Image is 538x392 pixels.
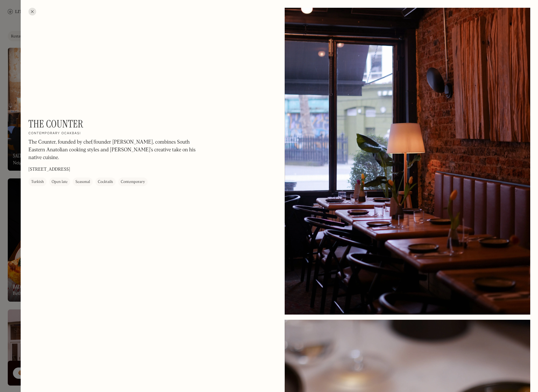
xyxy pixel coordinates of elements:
p: The Counter, founded by chef/founder [PERSON_NAME], combines South Eastern Anatolian cooking styl... [28,138,203,162]
div: Seasonal [75,179,90,185]
div: Open late [52,179,68,185]
p: [STREET_ADDRESS] [28,166,70,173]
div: Contemporary [121,179,145,185]
div: Turkish [31,179,44,185]
h2: Contemporary Ocakbasi [28,131,81,136]
h1: The Counter [28,118,83,130]
div: Cocktails [98,179,113,185]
